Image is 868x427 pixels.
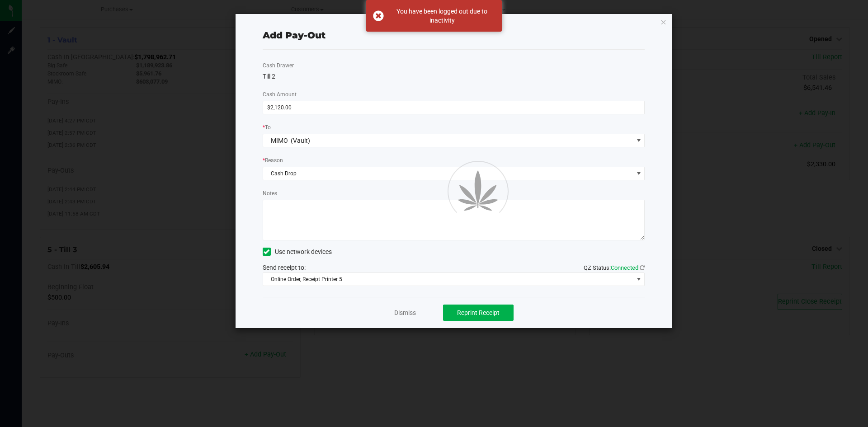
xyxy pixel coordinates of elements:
span: Reprint Receipt [457,309,500,316]
div: Add Pay-Out [263,28,325,42]
div: You have been logged out due to inactivity [389,7,495,25]
div: Till 2 [263,72,645,81]
span: Connected [611,264,638,271]
a: Dismiss [394,308,416,318]
span: Online Order, Receipt Printer 5 [263,273,633,286]
span: Cash Amount [263,91,297,98]
span: Send receipt to: [263,264,306,271]
button: Reprint Receipt [443,305,514,321]
label: Notes [263,189,277,197]
label: Cash Drawer [263,61,294,70]
label: Use network devices [263,247,332,257]
span: MIMO [271,137,288,144]
span: Cash Drop [263,167,633,180]
span: QZ Status: [584,264,645,271]
label: Reason [263,156,283,164]
span: (Vault) [291,137,310,144]
label: To [263,123,271,131]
